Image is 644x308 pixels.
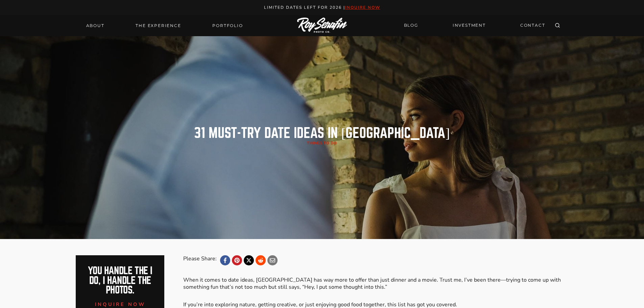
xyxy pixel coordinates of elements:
[183,277,568,291] p: When it comes to date ideas, [GEOGRAPHIC_DATA] has way more to offer than just dinner and a movie...
[132,21,185,30] a: THE EXPERIENCE
[297,18,347,33] img: Logo of Roy Serafin Photo Co., featuring stylized text in white on a light background, representi...
[449,20,490,31] a: INVESTMENT
[400,20,549,31] nav: Secondary Navigation
[83,266,157,295] h2: You handle the i do, I handle the photos.
[208,21,247,30] a: Portfolio
[183,255,217,265] div: Please Share:
[82,21,247,30] nav: Primary Navigation
[516,20,549,31] a: CONTACT
[256,255,266,265] a: Reddit
[307,141,337,146] a: Things to Do
[244,255,254,265] a: X
[345,5,380,10] a: inquire now
[95,301,146,308] span: inquire now
[553,21,562,30] button: View Search Form
[232,255,242,265] a: Pinterest
[82,21,109,30] a: About
[194,126,450,140] h1: 31 MUST-TRY Date Ideas in [GEOGRAPHIC_DATA]
[7,4,637,11] p: Limited Dates LEft for 2026 |
[220,255,230,265] a: Facebook
[400,20,422,31] a: BLOG
[267,255,278,265] a: Email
